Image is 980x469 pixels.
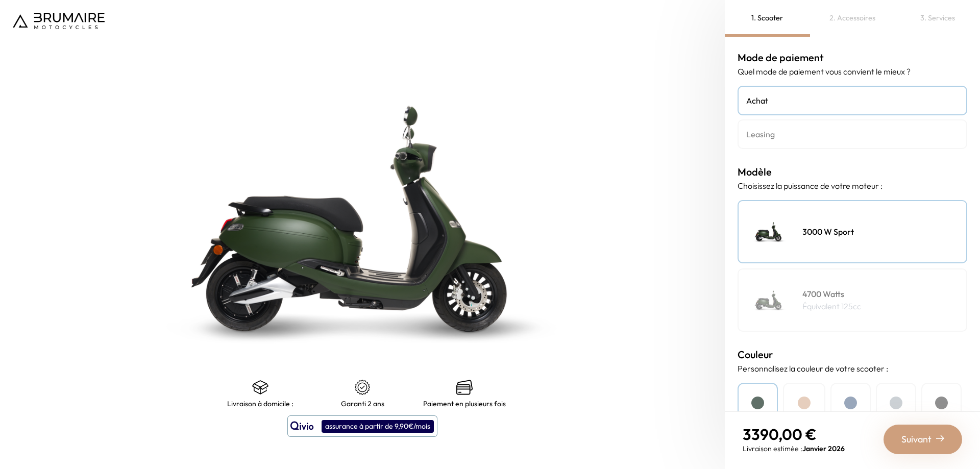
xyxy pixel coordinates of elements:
[738,119,967,149] a: Leasing
[456,379,473,396] img: credit-cards.png
[746,128,959,140] h4: Leasing
[936,434,944,442] img: right-arrow-2.png
[738,362,967,375] p: Personnalisez la couleur de votre scooter :
[423,400,506,408] p: Paiement en plusieurs fois
[738,347,967,362] h3: Couleur
[744,275,795,326] img: Scooter
[290,420,314,432] img: logo qivio
[738,50,967,65] h3: Mode de paiement
[354,379,371,396] img: certificat-de-garantie.png
[738,65,967,78] p: Quel mode de paiement vous convient le mieux ?
[743,443,845,454] p: Livraison estimée :
[252,379,268,396] img: shipping.png
[746,94,959,107] h4: Achat
[802,444,845,453] span: Janvier 2026
[802,300,861,312] p: Équivalent 125cc
[743,425,817,444] span: 3390,00 €
[802,226,854,238] h4: 3000 W Sport
[341,400,384,408] p: Garanti 2 ans
[322,420,434,433] div: assurance à partir de 9,90€/mois
[287,415,437,437] button: assurance à partir de 9,90€/mois
[802,288,861,300] h4: 4700 Watts
[227,400,293,408] p: Livraison à domicile :
[744,206,795,257] img: Scooter
[901,432,932,447] span: Suivant
[13,13,105,29] img: Logo de Brumaire
[738,180,967,192] p: Choisissez la puissance de votre moteur :
[738,164,967,180] h3: Modèle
